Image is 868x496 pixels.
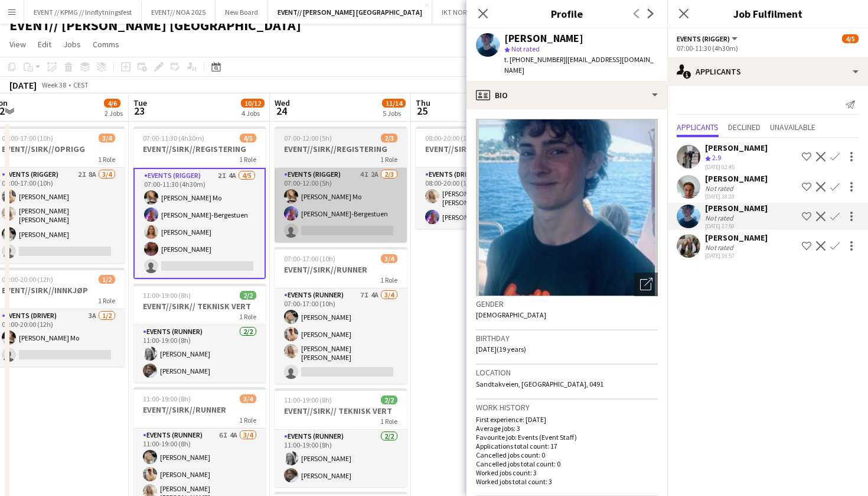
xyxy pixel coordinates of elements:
[466,6,667,21] h3: Profile
[504,55,654,74] span: | [EMAIL_ADDRESS][DOMAIN_NAME]
[705,193,768,200] div: [DATE] 18:20
[9,17,301,34] h1: EVENT// [PERSON_NAME] [GEOGRAPHIC_DATA]
[634,273,658,296] div: Open photos pop-in
[63,39,81,50] span: Jobs
[416,98,430,108] span: Thu
[133,284,266,382] app-job-card: 11:00-19:00 (8h)2/2EVENT//SIRK// TEKNISK VERT1 RoleEvents (Runner)2/211:00-19:00 (8h)[PERSON_NAME...
[705,213,736,222] div: Not rated
[99,134,115,142] span: 3/4
[476,333,658,343] h3: Birthday
[381,254,397,263] span: 3/4
[476,367,658,378] h3: Location
[275,264,407,275] h3: EVENT//SIRK//RUNNER
[842,34,859,43] span: 4/5
[275,247,407,384] div: 07:00-17:00 (10h)3/4EVENT//SIRK//RUNNER1 RoleEvents (Runner)7I4A3/407:00-17:00 (10h)[PERSON_NAME]...
[705,222,768,230] div: [DATE] 17:50
[88,37,124,52] a: Comms
[239,155,256,164] span: 1 Role
[416,144,548,154] h3: EVENT//SIRK//TILBAKELVERING
[476,380,603,388] span: Sandtakveien, [GEOGRAPHIC_DATA], 0491
[284,134,332,142] span: 07:00-12:00 (5h)
[275,98,290,108] span: Wed
[240,394,256,403] span: 3/4
[98,155,115,164] span: 1 Role
[99,275,115,284] span: 1/2
[9,79,37,91] div: [DATE]
[39,80,68,89] span: Week 38
[381,395,397,404] span: 2/2
[425,134,477,142] span: 08:00-20:00 (12h)
[476,424,658,433] p: Average jobs: 3
[476,119,658,296] img: Crew avatar or photo
[677,34,730,43] span: Events (Rigger)
[273,104,290,118] span: 24
[476,402,658,413] h3: Work history
[705,163,768,171] div: [DATE] 02:45
[667,57,868,86] div: Applicants
[476,459,658,468] p: Cancelled jobs total count: 0
[476,468,658,477] p: Worked jobs count: 3
[476,299,658,309] h3: Gender
[143,394,191,403] span: 11:00-19:00 (8h)
[677,123,719,131] span: Applicants
[416,127,548,229] div: 08:00-20:00 (12h)2/2EVENT//SIRK//TILBAKELVERING1 RoleEvents (Driver)2/208:00-20:00 (12h)[PERSON_N...
[242,109,264,118] div: 4 Jobs
[38,39,51,50] span: Edit
[511,44,540,53] span: Not rated
[416,168,548,229] app-card-role: Events (Driver)2/208:00-20:00 (12h)[PERSON_NAME] [PERSON_NAME][PERSON_NAME]-Bergestuen
[414,104,430,118] span: 25
[133,98,147,108] span: Tue
[9,39,26,50] span: View
[705,232,768,243] div: [PERSON_NAME]
[2,275,53,284] span: 08:00-20:00 (12h)
[705,173,768,184] div: [PERSON_NAME]
[382,99,406,108] span: 11/14
[705,203,768,213] div: [PERSON_NAME]
[133,144,266,154] h3: EVENT//SIRK//REGISTERING
[268,1,432,24] button: EVENT// [PERSON_NAME] [GEOGRAPHIC_DATA]
[133,127,266,279] div: 07:00-11:30 (4h30m)4/5EVENT//SIRK//REGISTERING1 RoleEvents (Rigger)2I4A4/507:00-11:30 (4h30m)[PER...
[133,325,266,382] app-card-role: Events (Runner)2/211:00-19:00 (8h)[PERSON_NAME][PERSON_NAME]
[33,37,56,52] a: Edit
[240,134,256,142] span: 4/5
[132,104,147,118] span: 23
[476,477,658,486] p: Worked jobs total count: 3
[58,37,86,52] a: Jobs
[105,109,123,118] div: 2 Jobs
[476,450,658,459] p: Cancelled jobs count: 0
[5,37,31,52] a: View
[133,404,266,415] h3: EVENT//SIRK//RUNNER
[275,406,407,416] h3: EVENT//SIRK// TEKNISK VERT
[2,134,53,142] span: 07:00-17:00 (10h)
[104,99,120,108] span: 4/6
[476,442,658,450] p: Applications total count: 17
[275,127,407,242] app-job-card: 07:00-12:00 (5h)2/3EVENT//SIRK//REGISTERING1 RoleEvents (Rigger)4I2A2/307:00-12:00 (5h)[PERSON_NA...
[770,123,815,131] span: Unavailable
[705,252,768,260] div: [DATE] 16:57
[142,1,216,24] button: EVENT// NOA 2025
[476,415,658,424] p: First experience: [DATE]
[677,34,739,43] button: Events (Rigger)
[380,275,397,284] span: 1 Role
[284,395,332,404] span: 11:00-19:00 (8h)
[133,168,266,279] app-card-role: Events (Rigger)2I4A4/507:00-11:30 (4h30m)[PERSON_NAME] Mo[PERSON_NAME]-Bergestuen[PERSON_NAME][PE...
[705,142,768,153] div: [PERSON_NAME]
[98,296,115,305] span: 1 Role
[143,291,191,300] span: 11:00-19:00 (8h)
[275,388,407,487] div: 11:00-19:00 (8h)2/2EVENT//SIRK// TEKNISK VERT1 RoleEvents (Runner)2/211:00-19:00 (8h)[PERSON_NAME...
[239,416,256,424] span: 1 Role
[284,254,335,263] span: 07:00-17:00 (10h)
[216,1,268,24] button: New Board
[239,312,256,321] span: 1 Role
[381,134,397,142] span: 2/3
[24,1,142,24] button: EVENT // KPMG // Innflytningsfest
[677,44,859,53] div: 07:00-11:30 (4h30m)
[667,6,868,21] h3: Job Fulfilment
[504,55,566,64] span: t. [PHONE_NUMBER]
[728,123,761,131] span: Declined
[476,345,526,354] span: [DATE] (19 years)
[380,155,397,164] span: 1 Role
[143,134,204,142] span: 07:00-11:30 (4h30m)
